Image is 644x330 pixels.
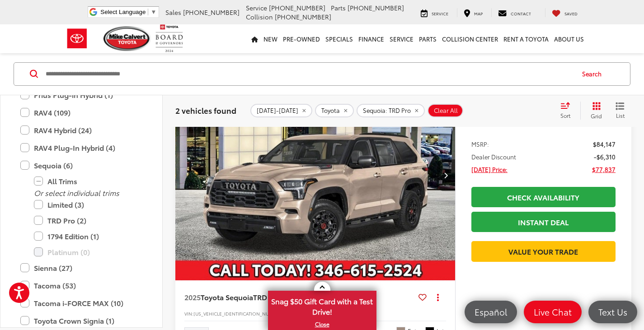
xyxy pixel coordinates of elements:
i: Or select individual trims [34,187,119,198]
a: Contact [491,8,538,17]
span: Sort [560,112,570,119]
img: Mike Calvert Toyota [103,26,151,51]
span: VIN: [184,310,193,317]
span: [DATE] Price: [471,165,508,174]
a: Finance [356,24,387,53]
span: -$6,310 [594,152,616,161]
button: remove 2025-2025 [250,104,312,117]
span: Sequoia: TRD Pro [363,107,411,114]
a: Service [414,8,455,17]
span: [PHONE_NUMBER] [275,12,331,21]
a: Instant Deal [471,212,616,232]
span: Sales [165,8,181,17]
a: Live Chat [524,301,582,323]
span: [PHONE_NUMBER] [183,8,240,17]
span: List [616,112,625,119]
label: 1794 Edition (1) [34,228,142,244]
a: New [261,24,280,53]
a: 2025Toyota SequoiaTRD Pro [184,292,415,302]
span: Contact [511,10,531,16]
span: ▼ [150,9,156,15]
a: My Saved Vehicles [545,8,584,17]
span: Snag $50 Gift Card with a Test Drive! [269,292,376,319]
label: RAV4 Plug-In Hybrid (4) [20,140,142,156]
span: Map [474,10,483,16]
label: Platinum (0) [34,244,142,260]
a: Collision Center [439,24,501,53]
a: Español [465,301,517,323]
span: [US_VEHICLE_IDENTIFICATION_NUMBER] [193,310,283,317]
a: Home [249,24,261,53]
a: About Us [551,24,587,53]
span: Service [432,10,448,16]
label: TRD Pro (2) [34,213,142,228]
a: 2025 Toyota Sequoia TRD Pro2025 Toyota Sequoia TRD Pro2025 Toyota Sequoia TRD Pro2025 Toyota Sequ... [175,70,456,280]
a: Select Language​ [100,9,156,15]
a: Parts [416,24,439,53]
button: List View [609,102,631,120]
div: 2025 Toyota Sequoia TRD Pro 0 [175,70,456,280]
span: Toyota Sequoia [201,292,253,302]
span: [PHONE_NUMBER] [269,3,325,12]
span: Clear All [434,107,458,114]
img: 2025 Toyota Sequoia TRD Pro [175,70,456,281]
label: RAV4 Hybrid (24) [20,122,142,138]
span: Saved [564,10,578,16]
button: Search [573,63,615,85]
span: Select Language [100,9,146,15]
img: Toyota [60,24,94,53]
a: Service [387,24,416,53]
span: MSRP: [471,139,489,149]
span: 2025 [184,292,201,302]
span: [PHONE_NUMBER] [348,3,404,12]
label: Sequoia (6) [20,158,142,173]
span: Español [470,306,512,317]
a: Check Availability [471,187,616,207]
span: Toyota [321,107,340,114]
span: TRD Pro [253,292,281,302]
span: ​ [148,9,148,15]
a: Specials [323,24,356,53]
input: Search by Make, Model, or Keyword [45,63,573,85]
span: Collision [246,12,273,21]
a: Text Us [588,301,637,323]
a: Value Your Trade [471,241,616,261]
span: $84,147 [593,139,616,149]
span: Dealer Discount [471,152,516,161]
button: Grid View [580,102,609,120]
button: Actions [430,289,446,305]
button: Select sort value [556,102,580,120]
label: Toyota Crown Signia (1) [20,313,142,329]
a: Map [457,8,489,17]
label: Sienna (27) [20,260,142,276]
span: Live Chat [529,306,576,317]
span: Grid [591,112,602,120]
label: Tacoma (53) [20,278,142,293]
span: $77,837 [592,165,616,174]
button: remove Toyota [315,104,354,117]
label: All Trims [34,173,142,189]
button: Next image [437,159,455,191]
span: Text Us [594,306,632,317]
span: Parts [331,3,346,12]
button: remove Sequoia: TRD%20Pro [357,104,425,117]
span: dropdown dots [437,293,439,301]
a: Pre-Owned [280,24,323,53]
label: Limited (3) [34,197,142,213]
button: Clear All [428,104,463,117]
label: RAV4 (109) [20,105,142,121]
span: [DATE]-[DATE] [257,107,298,114]
span: Service [246,3,267,12]
a: Rent a Toyota [501,24,551,53]
label: Tacoma i-FORCE MAX (10) [20,295,142,311]
span: 2 vehicles found [175,105,236,116]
